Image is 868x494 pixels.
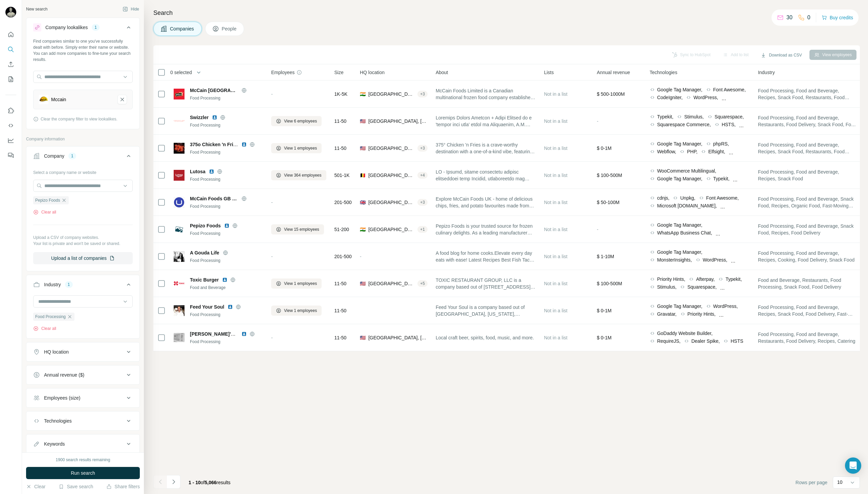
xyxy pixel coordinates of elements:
span: results [189,480,231,485]
span: HSTS [731,338,743,344]
span: $ 0-1M [597,308,612,313]
button: Clear all [33,209,56,215]
span: Google Tag Manager, [657,249,702,255]
span: - [271,254,273,259]
span: 375o Chicken 'n Fries [190,142,238,147]
span: Font Awesome, [713,86,746,93]
span: Gravatar, [657,311,677,317]
span: 🇺🇸 [360,118,366,125]
span: of [201,480,205,485]
span: Typekit, [725,276,742,283]
span: Food Processing, Food and Beverage, Restaurants, Food Delivery, Recipes, Catering [758,331,858,344]
p: 30 [786,14,793,22]
span: 🇺🇸 [360,334,366,341]
img: Mccain-logo [39,95,48,104]
span: Priority Hints, [657,276,685,283]
span: - [597,227,599,232]
div: Food Processing [190,312,263,318]
span: Afterpay, [696,276,715,283]
span: View 1 employees [284,145,317,151]
div: + 5 [417,280,428,287]
span: Food and Beverage, Restaurants, Food Processing, Snack Food, Food Delivery [758,277,858,290]
div: Food Processing [190,95,263,101]
span: 🇮🇳 [360,91,366,97]
div: New search [26,6,47,12]
div: Company lookalikes [45,24,88,31]
span: 201-500 [334,253,352,260]
span: Not in a list [544,227,567,232]
span: Food Processing, Food and Beverage, Recipes, Snack Food [758,169,858,182]
span: 11-50 [334,280,347,287]
button: Employees (size) [26,390,139,406]
span: Adcash, [729,94,746,101]
span: Elfsight, [708,148,725,155]
span: Toxic Burger [190,276,219,283]
span: TOXIC RESTAURANT GROUP, LLC is a company based out of [STREET_ADDRESS][US_STATE]. [436,277,536,290]
img: LinkedIn logo [212,115,217,120]
div: + 4 [417,172,428,178]
span: $ 0-1M [597,145,612,151]
button: Company1 [26,148,139,167]
span: - [597,118,599,124]
span: phpRS, [713,140,729,147]
span: A food blog for home cooks.Elevate every day eats with ease! Latest Recipes Best Fish Tacos - eas... [436,250,536,263]
span: MonsterInsights, [657,256,692,263]
div: Industry [44,281,61,288]
span: Annual revenue [597,69,630,76]
div: Open Intercom Messenger [845,457,861,474]
button: View 1 employees [271,306,322,316]
p: 0 [807,14,810,22]
span: Food Processing, Food and Beverage, Restaurants, Food Delivery, Snack Food, Food Trucks, Catering... [758,114,858,128]
span: 11-50 [334,145,347,152]
span: 501-1K [334,172,350,179]
div: + 3 [417,199,428,205]
span: WordPress, [693,94,718,101]
span: Technologies [650,69,677,76]
span: 🇮🇳 [360,226,366,233]
div: + 3 [417,145,428,151]
span: Squarespace, [687,284,716,290]
span: Font Awesome, [706,195,739,201]
span: $ 100-500M [597,173,622,178]
span: Food Processing, Food and Beverage, Recipes, Snack Food, Restaurants, Food Delivery [758,141,858,155]
button: Company lookalikes1 [26,19,139,38]
span: RequireJS, [657,338,680,344]
img: Logo of 375o Chicken 'n Fries [174,143,185,154]
span: Not in a list [544,173,567,178]
span: Priority Hints, [688,311,716,317]
span: Stimulus, [684,113,704,120]
span: 11-50 [334,307,347,314]
span: 51-200 [334,226,349,233]
span: Google Tag Manager, [657,140,702,147]
span: Food Processing, Food and Beverage, Recipes, Snack Food, Restaurants, Food Delivery, Organic Food... [758,87,858,101]
img: LinkedIn logo [241,142,247,147]
button: Use Surfe on LinkedIn [5,105,16,117]
span: Dealer Spike, [691,338,720,344]
button: Buy credits [822,13,853,22]
div: Mccain [51,96,66,103]
button: Hide [118,4,144,14]
span: 1K-5K [334,91,348,97]
span: View 1 employees [284,308,317,314]
p: Upload a CSV of company websites. [33,234,133,241]
span: HQ location [360,69,385,76]
button: Navigate to next page [167,475,180,489]
button: Use Surfe API [5,119,16,132]
span: View 15 employees [284,226,319,232]
span: Squarespace, [715,113,744,120]
div: Find companies similar to one you've successfully dealt with before. Simply enter their name or w... [33,38,133,63]
span: Explore McCain Foods UK - home of delicious chips, fries, and potato favourites made from quality... [436,196,536,209]
span: Clear the company filter to view lookalikes. [41,116,117,122]
img: LinkedIn logo [222,277,227,283]
div: + 3 [417,91,428,97]
div: Company [44,153,64,159]
div: HQ location [44,349,69,355]
span: GoDaddy Website Builder, [657,330,713,337]
span: $ 1-10M [597,254,614,259]
span: cdnjs, [657,195,670,201]
div: 1 [92,24,100,30]
button: View 6 employees [271,116,322,126]
span: Not in a list [544,281,567,286]
span: 375° Chicken 'n Fries is a crave-worthy destination with a one-of-a-kind vibe, featuring flavorfu... [436,141,536,155]
span: Unpkg, [680,195,695,201]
